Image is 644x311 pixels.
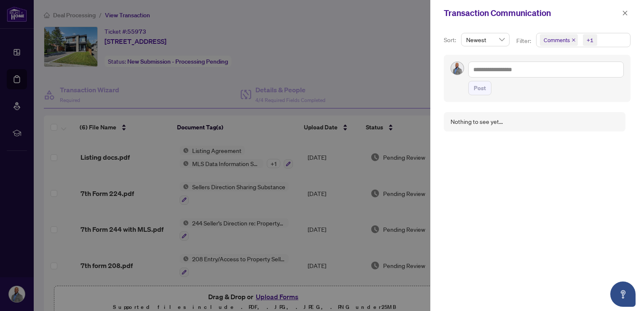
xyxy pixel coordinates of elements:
span: Newest [466,33,504,46]
p: Filter: [516,36,532,46]
img: Profile Icon [451,62,464,75]
span: Comments [540,34,578,46]
button: Post [468,81,491,95]
div: +1 [587,36,593,44]
button: Open asap [610,282,636,307]
span: Comments [544,36,570,44]
div: Transaction Communication [444,7,620,19]
span: close [572,38,576,42]
div: Nothing to see yet... [451,117,503,126]
span: close [622,10,628,16]
p: Sort: [444,35,458,45]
